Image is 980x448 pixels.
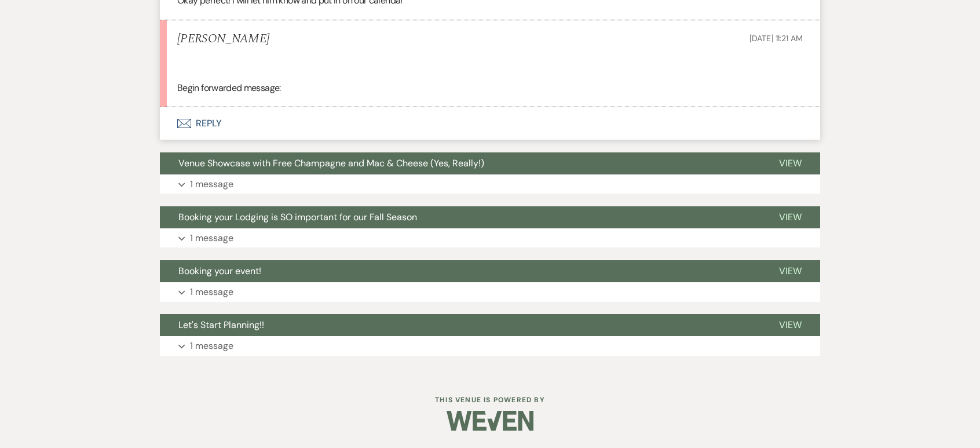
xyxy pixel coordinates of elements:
img: Weven Logo [447,400,533,441]
span: Let's Start Planning!! [178,319,264,331]
span: Booking your Lodging is SO important for our Fall Season [178,211,417,223]
p: 1 message [190,285,233,300]
button: 1 message [160,174,820,194]
span: View [779,319,802,331]
span: Venue Showcase with Free Champagne and Mac & Cheese (Yes, Really!) [178,157,484,169]
button: Let's Start Planning!! [160,314,760,336]
p: 1 message [190,177,233,192]
button: View [760,206,820,228]
span: View [779,157,802,169]
span: Booking your event! [178,265,261,277]
button: 1 message [160,336,820,356]
button: View [760,260,820,282]
span: [DATE] 11:21 AM [749,33,803,43]
p: 1 message [190,338,233,354]
p: 1 message [190,231,233,246]
button: View [760,314,820,336]
button: Booking your event! [160,260,760,282]
button: 1 message [160,228,820,248]
h5: [PERSON_NAME] [177,32,269,46]
button: View [760,152,820,174]
span: View [779,211,802,223]
button: Reply [160,107,820,140]
button: Booking your Lodging is SO important for our Fall Season [160,206,760,228]
div: Begin forwarded message: [177,50,803,95]
button: 1 message [160,282,820,302]
button: Venue Showcase with Free Champagne and Mac & Cheese (Yes, Really!) [160,152,760,174]
span: View [779,265,802,277]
